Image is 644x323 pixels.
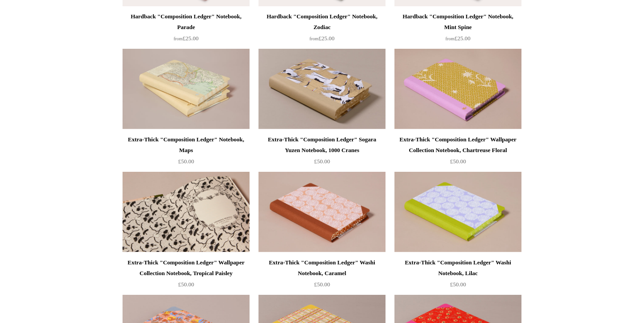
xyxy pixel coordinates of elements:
img: Extra-Thick "Composition Ledger" Washi Notebook, Lilac [394,172,521,252]
a: Extra-Thick "Composition Ledger" Washi Notebook, Caramel £50.00 [258,257,386,294]
img: Extra-Thick "Composition Ledger" Sogara Yuzen Notebook, 1000 Cranes [258,49,386,129]
span: from [445,36,454,41]
img: Extra-Thick "Composition Ledger" Wallpaper Collection Notebook, Chartreuse Floral [394,49,521,129]
img: Extra-Thick "Composition Ledger" Wallpaper Collection Notebook, Tropical Paisley [123,172,250,252]
a: Extra-Thick "Composition Ledger" Washi Notebook, Lilac £50.00 [394,257,521,294]
a: Extra-Thick "Composition Ledger" Notebook, Maps £50.00 [123,134,250,171]
span: £50.00 [178,158,194,165]
img: Extra-Thick "Composition Ledger" Washi Notebook, Caramel [258,172,386,252]
div: Extra-Thick "Composition Ledger" Wallpaper Collection Notebook, Tropical Paisley [125,257,247,279]
div: Extra-Thick "Composition Ledger" Notebook, Maps [125,134,247,156]
span: £25.00 [445,35,470,42]
div: Hardback "Composition Ledger" Notebook, Zodiac [261,11,383,33]
a: Extra-Thick "Composition Ledger" Wallpaper Collection Notebook, Tropical Paisley £50.00 [123,257,250,294]
span: £50.00 [450,281,466,288]
a: Extra-Thick "Composition Ledger" Washi Notebook, Caramel Extra-Thick "Composition Ledger" Washi N... [258,172,386,252]
span: from [309,36,318,41]
a: Extra-Thick "Composition Ledger" Notebook, Maps Extra-Thick "Composition Ledger" Notebook, Maps [123,49,250,129]
div: Extra-Thick "Composition Ledger" Wallpaper Collection Notebook, Chartreuse Floral [397,134,519,156]
span: £50.00 [314,281,330,288]
div: Hardback "Composition Ledger" Notebook, Mint Spine [397,11,519,33]
div: Extra-Thick "Composition Ledger" Sogara Yuzen Notebook, 1000 Cranes [261,134,383,156]
div: Extra-Thick "Composition Ledger" Washi Notebook, Caramel [261,257,383,279]
a: Extra-Thick "Composition Ledger" Washi Notebook, Lilac Extra-Thick "Composition Ledger" Washi Not... [394,172,521,252]
a: Extra-Thick "Composition Ledger" Wallpaper Collection Notebook, Chartreuse Floral £50.00 [394,134,521,171]
a: Hardback "Composition Ledger" Notebook, Parade from£25.00 [123,11,250,48]
a: Extra-Thick "Composition Ledger" Sogara Yuzen Notebook, 1000 Cranes Extra-Thick "Composition Ledg... [258,49,386,129]
a: Extra-Thick "Composition Ledger" Sogara Yuzen Notebook, 1000 Cranes £50.00 [258,134,386,171]
a: Extra-Thick "Composition Ledger" Wallpaper Collection Notebook, Tropical Paisley Extra-Thick "Com... [123,172,250,252]
div: Hardback "Composition Ledger" Notebook, Parade [125,11,247,33]
img: Extra-Thick "Composition Ledger" Notebook, Maps [123,49,250,129]
span: £50.00 [178,281,194,288]
div: Extra-Thick "Composition Ledger" Washi Notebook, Lilac [397,257,519,279]
a: Hardback "Composition Ledger" Notebook, Mint Spine from£25.00 [394,11,521,48]
span: £25.00 [309,35,335,42]
a: Extra-Thick "Composition Ledger" Wallpaper Collection Notebook, Chartreuse Floral Extra-Thick "Co... [394,49,521,129]
span: £50.00 [314,158,330,165]
span: £25.00 [174,35,199,42]
span: from [174,36,182,41]
span: £50.00 [450,158,466,165]
a: Hardback "Composition Ledger" Notebook, Zodiac from£25.00 [258,11,386,48]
